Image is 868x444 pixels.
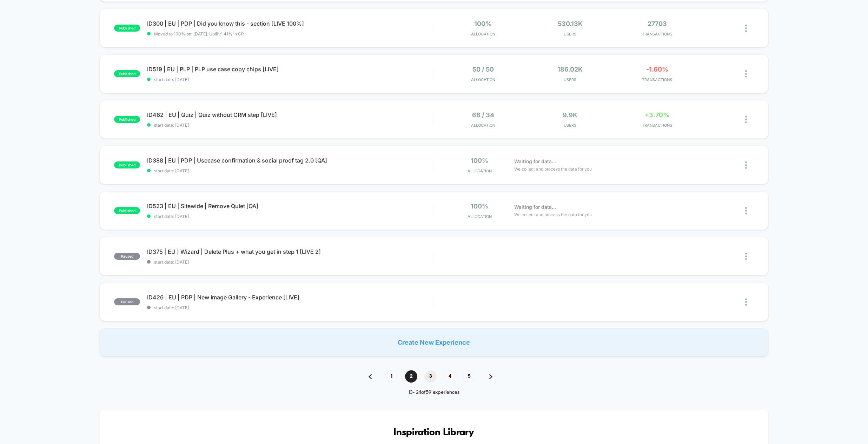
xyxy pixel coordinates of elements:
span: 100% [471,203,488,210]
span: Waiting for data... [514,158,556,165]
span: published [114,25,140,32]
span: 66 / 34 [472,111,494,119]
span: 4 [444,370,456,383]
h3: Inspiration Library [121,427,747,438]
img: pagination back [369,374,372,379]
span: ID519 | EU | PLP | PLP use case copy chips [LIVE] [147,66,433,73]
span: 1 [386,370,398,383]
img: close [745,70,747,78]
span: published [114,116,140,123]
span: paused [114,253,140,260]
img: close [745,116,747,123]
span: -1.60% [646,66,668,73]
span: start date: [DATE] [147,168,433,173]
span: Users [528,32,612,37]
img: pagination forward [489,374,492,379]
span: Allocation [468,214,492,219]
span: start date: [DATE] [147,77,433,82]
span: 100% [474,20,492,27]
span: 186.02k [557,66,583,73]
span: 3 [424,370,437,383]
div: 13 - 24 of 59 experiences [362,390,506,396]
span: ID462 | EU | Quiz | Quiz without CRM step [LIVE] [147,111,433,118]
span: 50 / 50 [472,66,494,73]
img: close [745,298,747,306]
span: published [114,70,140,77]
span: Allocation [471,32,495,37]
span: Allocation [468,168,492,173]
img: close [745,25,747,32]
span: Moved to 100% on: [DATE] . Uplift: 1.41% in CR [154,31,244,37]
span: Allocation [471,123,495,128]
span: We collect and process the data for you [514,211,592,218]
span: published [114,207,140,214]
span: start date: [DATE] [147,259,433,265]
img: close [745,161,747,169]
span: TRANSACTIONS [615,123,699,128]
span: 2 [405,370,417,383]
span: ID375 | EU | Wizard | Delete Plus + what you get in step 1 [LIVE 2] [147,248,433,255]
span: ID523 | EU | Sitewide | Remove Quiet [QA] [147,203,433,210]
span: We collect and process the data for you [514,166,592,172]
span: 5 [463,370,475,383]
img: close [745,207,747,214]
span: +3.70% [645,111,669,119]
span: Waiting for data... [514,203,556,211]
span: published [114,161,140,168]
span: Users [528,77,612,82]
span: paused [114,298,140,305]
span: start date: [DATE] [147,214,433,219]
span: TRANSACTIONS [615,77,699,82]
div: Create New Experience [100,328,768,356]
span: start date: [DATE] [147,305,433,310]
span: ID426 | EU | PDP | New Image Gallery - Experience [LIVE] [147,294,433,301]
span: TRANSACTIONS [615,32,699,37]
img: close [745,253,747,260]
span: Allocation [471,77,495,82]
span: 100% [471,157,488,164]
span: 530.13k [558,20,583,27]
span: Users [528,123,612,128]
span: 9.9k [563,111,577,119]
span: start date: [DATE] [147,122,433,128]
span: ID388 | EU | PDP | Usecase confirmation & social proof tag 2.0 [QA] [147,157,433,164]
span: 27703 [648,20,667,27]
span: ID300 | EU | PDP | Did you know this - section [LIVE 100%] [147,20,433,27]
